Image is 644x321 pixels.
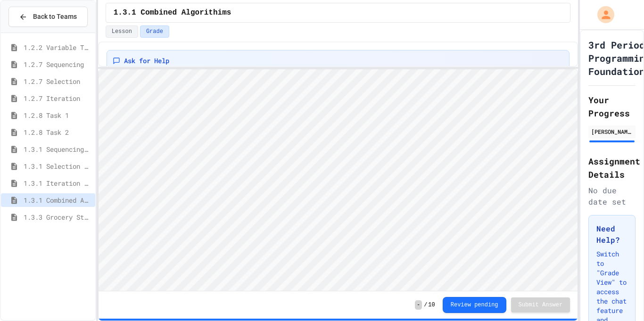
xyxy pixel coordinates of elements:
span: 1.3.1 Combined Algorithims [24,195,91,205]
span: 1.2.7 Iteration [24,93,91,103]
h2: Your Progress [588,93,636,120]
button: Back to Teams [8,7,88,27]
iframe: Snap! Programming Environment [99,69,578,291]
span: 1.2.7 Sequencing [24,59,91,69]
span: Ask for Help [124,56,169,66]
span: 1.3.1 Iteration Patterns/Trends [24,178,91,188]
button: Grade [140,25,169,38]
span: 1.2.2 Variable Types [24,42,91,52]
button: Submit Answer [511,297,570,313]
span: 1.3.1 Combined Algorithims [114,7,231,18]
div: My Account [587,4,617,25]
h3: Need Help? [596,223,627,246]
span: 1.3.1 Selection Patterns/Trends [24,161,91,171]
div: [PERSON_NAME] [591,127,633,136]
button: Lesson [106,25,138,38]
span: 1.2.8 Task 2 [24,127,91,137]
span: Back to Teams [33,12,77,22]
span: 1.2.7 Selection [24,76,91,86]
div: No due date set [588,185,636,207]
span: / [424,301,427,309]
span: 1.3.3 Grocery Store Task [24,212,91,222]
span: - [415,300,422,310]
h2: Assignment Details [588,155,636,181]
span: 1.3.1 Sequencing Patterns/Trends [24,144,91,154]
span: 1.2.8 Task 1 [24,110,91,120]
span: Submit Answer [519,301,563,309]
span: 10 [428,301,435,309]
button: Review pending [443,297,506,313]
